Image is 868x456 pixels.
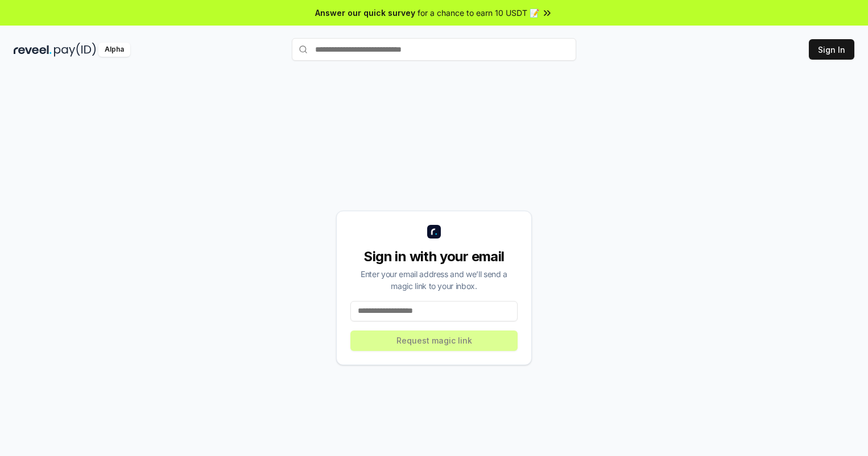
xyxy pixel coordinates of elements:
div: Sign in with your email [350,248,518,266]
button: Sign In [809,39,854,60]
div: Alpha [98,43,130,57]
img: reveel_dark [14,43,52,57]
img: logo_small [427,225,441,239]
span: Answer our quick survey [315,7,415,19]
div: Enter your email address and we’ll send a magic link to your inbox. [350,268,518,292]
img: pay_id [54,43,96,57]
span: for a chance to earn 10 USDT 📝 [418,7,539,19]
